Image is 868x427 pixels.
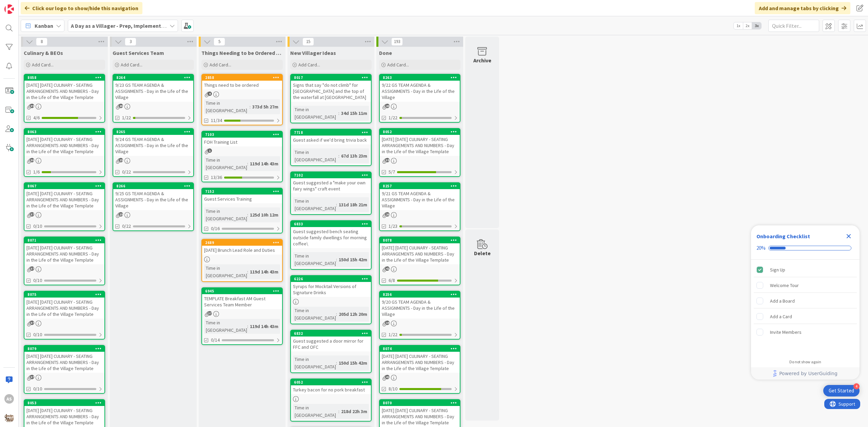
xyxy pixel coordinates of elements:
[202,195,282,203] div: Guest Services Training
[291,75,371,102] div: 8017Signs that say "do not climb" for [GEOGRAPHIC_DATA] and the top of the waterfall at [GEOGRAPH...
[24,400,104,406] div: 8053
[291,129,371,144] div: 7718Guest asked if we'd bring trivia back
[208,148,212,153] span: 1
[294,130,371,135] div: 7718
[27,346,104,351] div: 8079
[337,201,369,208] div: 131d 18h 21m
[201,287,283,345] a: 6945TEMPLATE Breakfast AM Guest Services Team MemberTime in [GEOGRAPHIC_DATA]:119d 14h 43m0/14
[339,109,369,117] div: 34d 15h 11m
[24,237,104,243] div: 8071
[202,240,282,246] div: 2689
[113,49,164,56] span: Guest Services Team
[33,114,40,121] span: 4/6
[293,404,338,419] div: Time in [GEOGRAPHIC_DATA]
[291,227,371,248] div: Guest suggested bench seating outside family dwellings for morning coffee\
[380,346,460,373] div: 8074[DATE] [DATE] CULINARY - SEATING ARRANGEMENTS AND NUMBERS - Day in the Life of the Village Te...
[743,22,752,29] span: 2x
[205,189,282,194] div: 7152
[24,345,105,394] a: 8079[DATE] [DATE] CULINARY - SEATING ARRANGEMENTS AND NUMBERS - Day in the Life of the Village Te...
[202,188,282,203] div: 7152Guest Services Training
[204,99,250,114] div: Time in [GEOGRAPHIC_DATA]
[202,246,282,255] div: [DATE] Brunch Lead Role and Duties
[385,104,390,108] span: 20
[119,104,123,108] span: 20
[291,75,371,81] div: 8017
[380,183,460,210] div: 82579/21 GS TEAM AGENDA & ASSIGNMENTS - Day in the Life of the Village
[379,237,460,285] a: 8078[DATE] [DATE] CULINARY - SEATING ARRANGEMENTS AND NUMBERS - Day in the Life of the Village Te...
[113,81,193,102] div: 9/23 GS TEAM AGENDA & ASSIGNMENTS - Day in the Life of the Village
[32,62,54,68] span: Add Card...
[294,75,371,80] div: 8017
[336,201,337,208] span: :
[383,238,460,243] div: 8078
[211,225,220,232] span: 0/16
[389,223,397,230] span: 1/23
[113,182,194,231] a: 82669/25 GS TEAM AGENDA & ASSIGNMENTS - Day in the Life of the Village0/22
[291,337,371,351] div: Guest suggested a door mirror for FFC and OFC
[14,1,31,9] span: Support
[71,22,192,29] b: A Day as a Villager - Prep, Implement and Execute
[336,359,337,367] span: :
[294,222,371,226] div: 6833
[290,74,372,123] a: 8017Signs that say "do not climb" for [GEOGRAPHIC_DATA] and the top of the waterfall at [GEOGRAPH...
[734,22,743,29] span: 1x
[116,75,193,80] div: 8264
[247,160,248,167] span: :
[33,168,40,176] span: 1/6
[202,131,282,138] div: 7103
[202,131,282,146] div: 7103FOH Training List
[30,266,34,271] span: 37
[380,346,460,352] div: 8074
[248,268,280,276] div: 119d 14h 43m
[380,237,460,243] div: 8078
[4,413,14,423] img: avatar
[24,81,104,102] div: [DATE] [DATE] CULINARY - SEATING ARRANGEMENTS AND NUMBERS - Day in the Life of the Village Template
[754,367,856,380] a: Powered by UserGuiding
[24,75,104,102] div: 8058[DATE] [DATE] CULINARY - SEATING ARRANGEMENTS AND NUMBERS - Day in the Life of the Village Te...
[383,292,460,297] div: 8256
[380,129,460,156] div: 8052[DATE] [DATE] CULINARY - SEATING ARRANGEMENTS AND NUMBERS - Day in the Life of the Village Te...
[201,188,283,233] a: 7152Guest Services TrainingTime in [GEOGRAPHIC_DATA]:125d 10h 12m0/16
[474,249,491,257] div: Delete
[380,291,460,319] div: 82569/20 GS TEAM AGENDA & ASSIGNMENTS - Day in the Life of the Village
[380,135,460,156] div: [DATE] [DATE] CULINARY - SEATING ARRANGEMENTS AND NUMBERS - Day in the Life of the Village Template
[291,178,371,193] div: Guest suggested a "make your own fairy wings" craft event
[251,103,280,110] div: 373d 5h 27m
[204,319,247,334] div: Time in [GEOGRAPHIC_DATA]
[247,323,248,330] span: :
[290,49,336,56] span: New Villager Ideas
[770,266,785,274] div: Sign Up
[823,385,860,396] div: Open Get Started checklist, remaining modules: 4
[248,160,280,167] div: 119d 14h 43m
[24,291,104,298] div: 8075
[201,131,283,182] a: 7103FOH Training ListTime in [GEOGRAPHIC_DATA]:119d 14h 43m13/36
[113,135,193,156] div: 9/24 GS TEAM AGENDA & ASSIGNMENTS - Day in the Life of the Village
[829,387,854,394] div: Get Started
[201,239,283,282] a: 2689[DATE] Brunch Lead Role and DutiesTime in [GEOGRAPHIC_DATA]:119d 14h 43m
[293,106,338,121] div: Time in [GEOGRAPHIC_DATA]
[290,171,372,215] a: 7102Guest suggested a "make your own fairy wings" craft eventTime in [GEOGRAPHIC_DATA]:131d 18h 21m
[202,288,282,309] div: 6945TEMPLATE Breakfast AM Guest Services Team Member
[337,256,369,263] div: 150d 15h 42m
[201,74,283,125] a: 2858Things need to be orderedTime in [GEOGRAPHIC_DATA]:373d 5h 27m11/34
[298,62,320,68] span: Add Card...
[770,312,792,321] div: Add a Card
[751,225,860,380] div: Checklist Container
[379,345,460,394] a: 8074[DATE] [DATE] CULINARY - SEATING ARRANGEMENTS AND NUMBERS - Day in the Life of the Village Te...
[24,182,105,231] a: 8067[DATE] [DATE] CULINARY - SEATING ARRANGEMENTS AND NUMBERS - Day in the Life of the Village Te...
[250,103,251,110] span: :
[379,128,460,177] a: 8052[DATE] [DATE] CULINARY - SEATING ARRANGEMENTS AND NUMBERS - Day in the Life of the Village Te...
[24,237,104,264] div: 8071[DATE] [DATE] CULINARY - SEATING ARRANGEMENTS AND NUMBERS - Day in the Life of the Village Te...
[122,223,131,230] span: 0/22
[30,212,34,217] span: 37
[24,129,104,156] div: 8063[DATE] [DATE] CULINARY - SEATING ARRANGEMENTS AND NUMBERS - Day in the Life of the Village Te...
[380,237,460,264] div: 8078[DATE] [DATE] CULINARY - SEATING ARRANGEMENTS AND NUMBERS - Day in the Life of the Village Te...
[752,22,761,29] span: 3x
[204,156,247,171] div: Time in [GEOGRAPHIC_DATA]
[383,346,460,351] div: 8074
[389,168,395,176] span: 5/7
[35,22,53,30] span: Kanban
[247,268,248,276] span: :
[389,277,395,284] span: 6/8
[21,2,142,14] div: Click our logo to show/hide this navigation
